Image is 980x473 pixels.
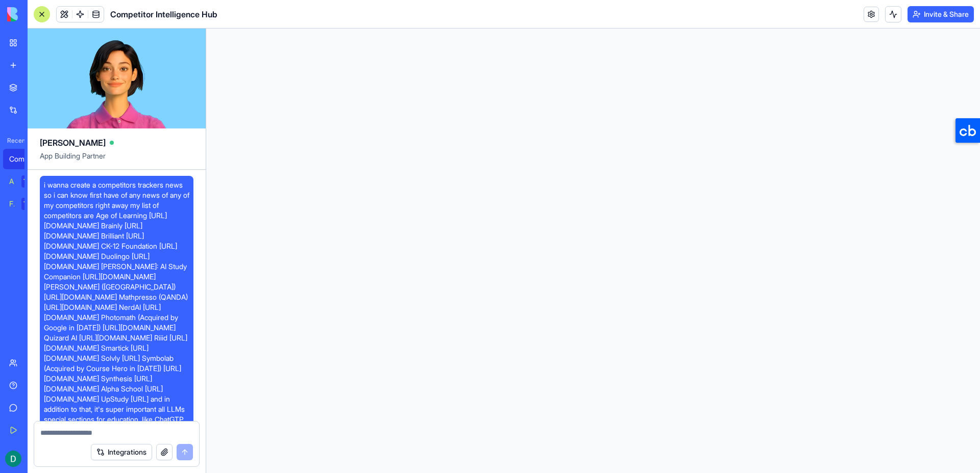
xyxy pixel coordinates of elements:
[44,180,189,435] span: i wanna create a competitors trackers news so i can know first have of any news of any of my comp...
[7,7,70,21] img: logo
[3,149,44,169] a: Competitor Intelligence Hub
[9,176,14,187] div: AI Logo Generator
[908,6,974,22] button: Invite & Share
[21,198,38,210] div: TRY
[3,171,44,192] a: AI Logo GeneratorTRY
[40,137,106,149] span: [PERSON_NAME]
[110,8,217,20] span: Competitor Intelligence Hub
[3,194,44,214] a: Feedback FormTRY
[40,151,193,169] span: App Building Partner
[9,199,14,209] div: Feedback Form
[21,175,38,188] div: TRY
[3,137,24,145] span: Recent
[91,444,152,460] button: Integrations
[5,451,21,467] img: ACg8ocLOXQ7lupjzvKsdczMEQFxSx6C6CoevETHTVymvBmqXdLDXuw=s96-c
[9,154,38,164] div: Competitor Intelligence Hub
